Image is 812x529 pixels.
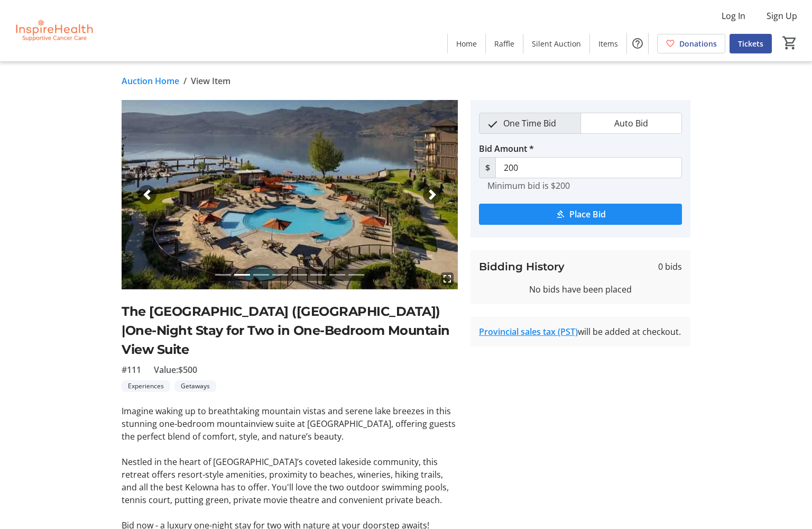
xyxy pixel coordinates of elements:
[758,7,806,24] button: Sign Up
[608,113,654,133] span: Auto Bid
[456,38,477,49] span: Home
[448,34,485,53] a: Home
[497,113,562,133] span: One Time Bid
[479,283,682,296] div: No bids have been placed
[122,75,179,87] a: Auction Home
[122,302,458,359] h2: The [GEOGRAPHIC_DATA] ([GEOGRAPHIC_DATA]) |One-Night Stay for Two in One-Bedroom Mountain View Suite
[657,34,725,53] a: Donations
[6,4,100,57] img: InspireHealth Supportive Cancer Care's Logo
[441,272,454,285] mat-icon: fullscreen
[780,33,799,52] button: Cart
[487,180,570,191] tr-hint: Minimum bid is $200
[122,380,170,392] tr-label-badge: Experiences
[479,142,534,155] label: Bid Amount *
[122,455,458,506] p: Nestled in the heart of [GEOGRAPHIC_DATA]’s coveted lakeside community, this retreat offers resor...
[738,38,763,49] span: Tickets
[183,75,187,87] span: /
[174,380,216,392] tr-label-badge: Getaways
[479,157,496,178] span: $
[154,363,197,376] span: Value: $500
[532,38,581,49] span: Silent Auction
[191,75,230,87] span: View Item
[767,10,797,22] span: Sign Up
[730,34,772,53] a: Tickets
[523,34,589,53] a: Silent Auction
[627,33,648,54] button: Help
[722,10,745,22] span: Log In
[494,38,514,49] span: Raffle
[479,325,682,338] div: will be added at checkout.
[590,34,626,53] a: Items
[122,405,458,443] p: Imagine waking up to breathtaking mountain vistas and serene lake breezes in this stunning one-be...
[122,100,458,289] img: Image
[122,363,141,376] span: #111
[569,208,606,221] span: Place Bid
[713,7,754,24] button: Log In
[479,204,682,225] button: Place Bid
[486,34,523,53] a: Raffle
[658,260,682,273] span: 0 bids
[479,326,578,338] a: Provincial sales tax (PST)
[679,38,717,49] span: Donations
[479,259,565,275] h3: Bidding History
[598,38,618,49] span: Items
